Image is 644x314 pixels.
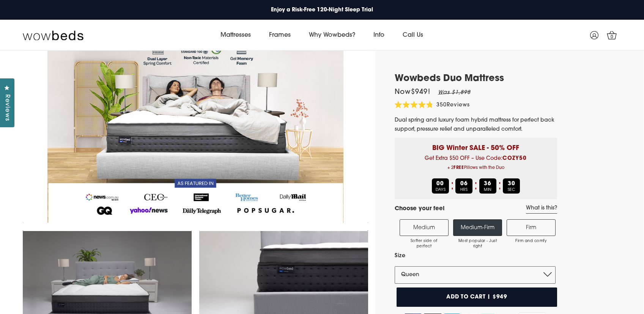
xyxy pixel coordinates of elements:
label: Firm [507,219,556,236]
a: Mattresses [211,25,260,46]
span: Firm and comfy [511,239,551,244]
div: HRS [455,178,472,194]
b: FREE [453,166,464,170]
label: Medium-Firm [453,219,502,236]
span: Dual spring and luxury foam hybrid mattress for perfect back support, pressure relief and unparal... [395,117,554,132]
span: Reviews [2,94,12,121]
span: 350 [436,102,447,108]
div: MIN [479,178,496,194]
a: Frames [260,25,300,46]
span: Now $949 ! [395,89,430,96]
label: Medium [400,219,449,236]
div: 350Reviews [395,101,470,110]
span: Softer side of perfect [404,239,444,249]
button: Add to cart | $949 [397,287,557,307]
a: Why Wowbeds? [300,25,364,46]
img: Wow Beds Logo [23,30,83,41]
b: 36 [484,181,491,187]
h1: Wowbeds Duo Mattress [395,73,557,84]
label: Size [395,251,556,261]
a: Info [364,25,394,46]
a: Call Us [394,25,432,46]
b: COZY50 [502,156,527,161]
span: Reviews [447,102,470,108]
p: BIG Winter SALE - 50% OFF [400,138,551,153]
b: 00 [436,181,444,187]
span: Get Extra $50 OFF – Use Code: [400,156,551,173]
span: + 2 Pillows with the Duo [400,163,551,173]
div: SEC [503,178,520,194]
b: 30 [508,181,515,187]
em: Was $1,898 [438,90,471,95]
a: Enjoy a Risk-Free 120-Night Sleep Trial [267,2,377,18]
span: 0 [608,33,616,41]
a: What is this? [526,205,557,214]
span: Most popular - Just right [457,239,498,249]
b: 06 [460,181,468,187]
div: DAYS [432,178,449,194]
a: 0 [602,26,621,45]
h4: Choose your feel [395,205,444,214]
